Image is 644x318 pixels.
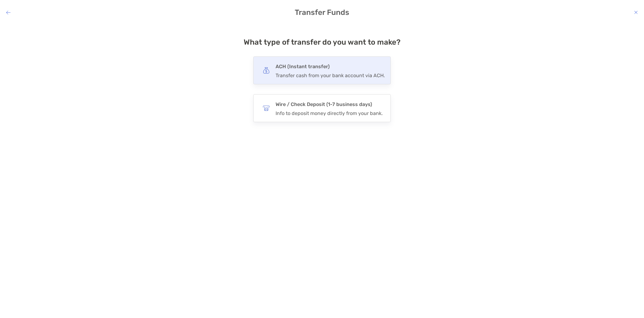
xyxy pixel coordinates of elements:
h4: Wire / Check Deposit (1-7 business days) [276,100,383,109]
h4: What type of transfer do you want to make? [244,38,401,46]
img: button icon [263,67,270,74]
div: Transfer cash from your bank account via ACH. [276,73,385,78]
div: Info to deposit money directly from your bank. [276,110,383,116]
h4: ACH (Instant transfer) [276,62,385,71]
img: button icon [263,105,270,112]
